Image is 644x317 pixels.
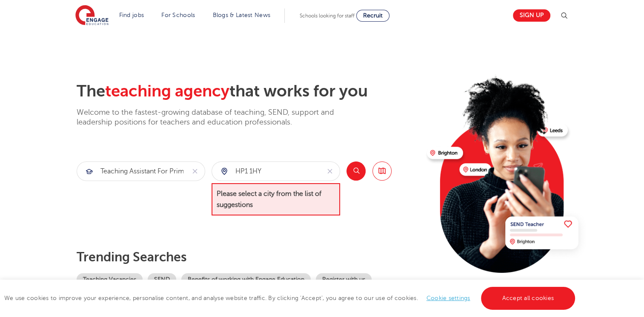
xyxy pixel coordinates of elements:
[105,82,229,100] span: teaching agency
[77,108,358,127] p: Welcome to the fastest-growing database of teaching, SEND, support and leadership positions for t...
[212,162,320,181] input: Submit
[212,161,340,181] div: Submit
[513,9,550,22] a: Sign up
[77,249,420,265] p: Trending searches
[77,82,420,101] h2: The that works for you
[181,273,311,286] a: Benefits of working with Engage Education
[77,161,205,181] div: Submit
[316,273,372,286] a: Register with us
[356,10,389,22] a: Recruit
[300,13,355,19] span: Schools looking for staff
[320,162,340,181] button: Clear
[119,12,144,18] a: Find jobs
[4,295,577,301] span: We use cookies to improve your experience, personalise content, and analyse website traffic. By c...
[77,162,185,181] input: Submit
[77,273,143,286] a: Teaching Vacancies
[426,295,470,301] a: Cookie settings
[346,161,366,181] button: Search
[148,273,176,286] a: SEND
[75,5,109,26] img: Engage Education
[185,162,205,181] button: Clear
[213,12,271,18] a: Blogs & Latest News
[212,183,340,216] span: Please select a city from the list of suggestions
[161,12,195,18] a: For Schools
[481,287,575,310] a: Accept all cookies
[363,12,383,19] span: Recruit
